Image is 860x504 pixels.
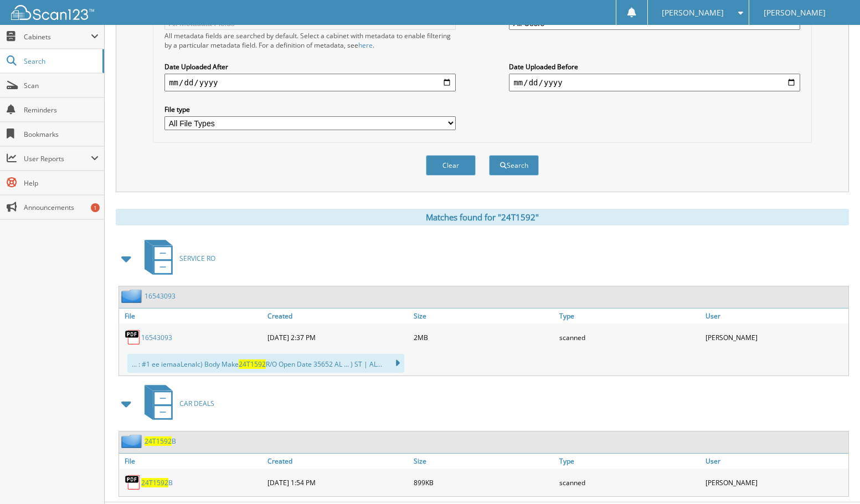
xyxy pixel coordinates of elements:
[138,382,214,425] a: CAR DEALS
[119,454,265,469] a: File
[265,308,410,323] a: Created
[557,471,702,493] div: scanned
[703,471,848,493] div: [PERSON_NAME]
[662,9,724,16] span: [PERSON_NAME]
[116,209,849,225] div: Matches found for "24T1592"
[145,436,172,446] span: 24T1592
[411,308,557,323] a: Size
[91,203,100,212] div: 1
[239,359,266,369] span: 24T1592
[411,471,557,493] div: 899KB
[557,326,702,348] div: scanned
[24,203,99,212] span: Announcements
[24,154,91,163] span: User Reports
[24,178,99,188] span: Help
[164,74,455,91] input: start
[489,155,539,176] button: Search
[11,5,94,20] img: scan123-logo-white.svg
[557,454,702,469] a: Type
[121,289,145,303] img: folder2.png
[764,9,826,16] span: [PERSON_NAME]
[138,236,215,280] a: SERVICE RO
[265,326,410,348] div: [DATE] 2:37 PM
[145,436,176,446] a: 24T1592B
[141,478,168,487] span: 24T1592
[164,31,455,50] div: All metadata fields are searched by default. Select a cabinet with metadata to enable filtering b...
[426,155,476,176] button: Clear
[24,32,91,42] span: Cabinets
[265,471,410,493] div: [DATE] 1:54 PM
[24,81,99,90] span: Scan
[703,308,848,323] a: User
[121,434,145,448] img: folder2.png
[24,56,97,66] span: Search
[125,329,141,346] img: PDF.png
[145,291,176,301] a: 16543093
[164,105,455,114] label: File type
[557,308,702,323] a: Type
[411,326,557,348] div: 2MB
[265,454,410,469] a: Created
[411,454,557,469] a: Size
[24,130,99,139] span: Bookmarks
[509,74,800,91] input: end
[509,62,800,71] label: Date Uploaded Before
[703,454,848,469] a: User
[141,478,173,487] a: 24T1592B
[127,354,404,373] div: ... : #1 ee iemaaLenalc) Body Make R/O Open Date 35652 AL ... ) ST | AL...
[119,308,265,323] a: File
[24,105,99,115] span: Reminders
[141,333,172,342] a: 16543093
[179,254,215,263] span: SERVICE RO
[164,62,455,71] label: Date Uploaded After
[125,474,141,491] img: PDF.png
[179,399,214,408] span: CAR DEALS
[703,326,848,348] div: [PERSON_NAME]
[358,40,373,50] a: here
